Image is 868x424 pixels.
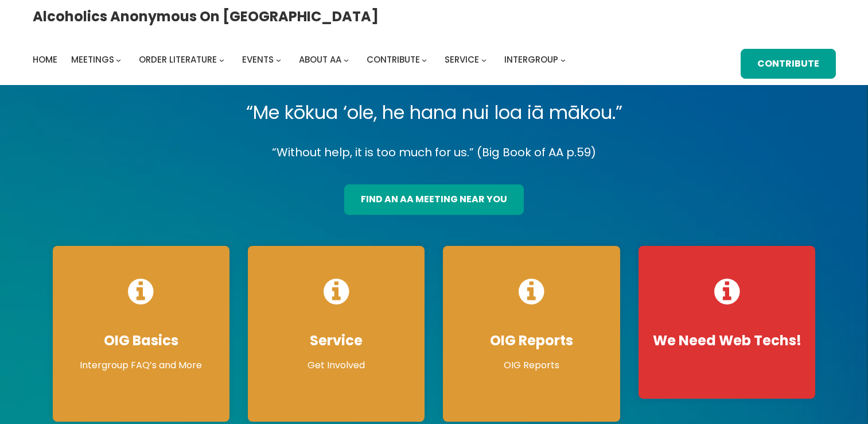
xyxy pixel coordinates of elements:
a: Contribute [367,52,420,68]
p: Intergroup FAQ’s and More [64,359,218,372]
button: Intergroup submenu [560,57,566,63]
a: Meetings [71,52,114,68]
span: Meetings [71,53,114,65]
span: About AA [299,53,341,65]
a: Contribute [741,49,836,79]
a: About AA [299,52,341,68]
button: Contribute submenu [422,57,427,63]
button: Order Literature submenu [219,57,224,63]
span: Service [445,53,479,65]
span: Home [33,53,57,65]
p: OIG Reports [454,359,608,372]
button: Events submenu [276,57,281,63]
span: Contribute [367,53,420,65]
a: Alcoholics Anonymous on [GEOGRAPHIC_DATA] [33,4,379,29]
h4: We Need Web Techs! [650,332,804,349]
span: Order Literature [139,53,217,65]
a: find an aa meeting near you [344,184,524,215]
button: Service submenu [481,57,486,63]
nav: Intergroup [33,52,570,68]
a: Intergroup [504,52,558,68]
h4: OIG Basics [64,332,218,349]
a: Events [242,52,274,68]
h4: OIG Reports [454,332,608,349]
h4: Service [259,332,413,349]
p: “Without help, it is too much for us.” (Big Book of AA p.59) [44,142,825,163]
a: Service [445,52,479,68]
button: About AA submenu [344,57,349,63]
a: Home [33,52,57,68]
p: Get Involved [259,359,413,372]
span: Events [242,53,274,65]
span: Intergroup [504,53,558,65]
p: “Me kōkua ‘ole, he hana nui loa iā mākou.” [44,97,825,129]
button: Meetings submenu [116,57,121,63]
